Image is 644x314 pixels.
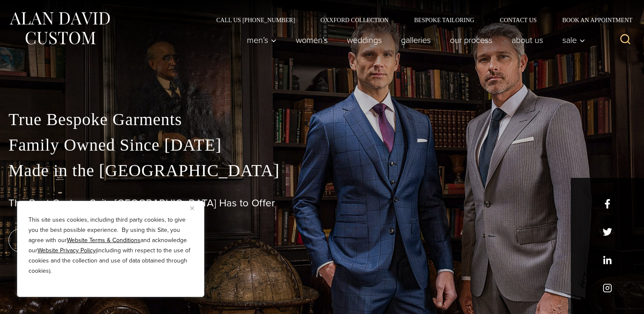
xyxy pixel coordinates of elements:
span: Sale [562,36,585,44]
span: Men’s [247,36,277,44]
h1: The Best Custom Suits [GEOGRAPHIC_DATA] Has to Offer [9,197,635,209]
p: True Bespoke Garments Family Owned Since [DATE] Made in the [GEOGRAPHIC_DATA] [9,107,635,183]
a: Contact Us [487,17,550,23]
p: This site uses cookies, including third party cookies, to give you the best possible experience. ... [29,215,193,276]
a: Call Us [PHONE_NUMBER] [203,17,308,23]
a: Book an Appointment [550,17,635,23]
nav: Secondary Navigation [203,17,635,23]
button: View Search Form [615,30,635,50]
a: Our Process [441,31,502,49]
a: book an appointment [9,228,128,252]
a: Bespoke Tailoring [401,17,487,23]
a: About Us [502,31,553,49]
a: Women’s [286,31,338,49]
img: Alan David Custom [9,9,111,47]
img: Close [190,206,194,210]
nav: Primary Navigation [238,31,590,49]
a: weddings [338,31,392,49]
a: Oxxford Collection [308,17,401,23]
a: Website Privacy Policy [37,246,96,255]
a: Galleries [392,31,441,49]
button: Close [190,203,200,213]
a: Website Terms & Conditions [67,236,140,245]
